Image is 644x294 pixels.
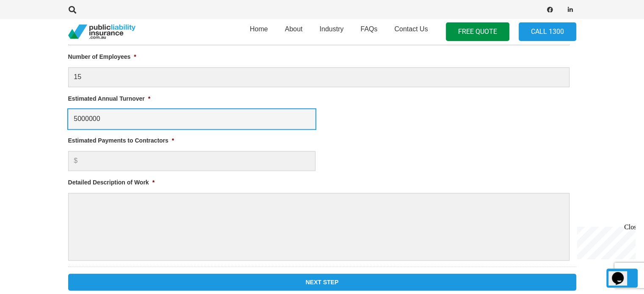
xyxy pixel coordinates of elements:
a: LinkedIn [564,4,576,16]
a: Industry [311,16,352,47]
a: pli_logotransparent [68,25,135,39]
a: Back to top [606,269,638,288]
label: Estimated Payments to Contractors [68,137,174,144]
iframe: chat widget [608,260,636,286]
span: Contact Us [394,25,428,33]
input: $ [68,151,315,171]
input: Numbers only [68,109,315,129]
a: FAQs [352,16,386,47]
a: About [276,16,311,47]
a: Call 1300 [519,22,576,41]
a: Contact Us [386,16,436,47]
span: Home [250,25,268,33]
a: FREE QUOTE [446,22,509,41]
span: Industry [319,25,343,33]
a: Search [64,6,81,14]
span: FAQs [360,25,377,33]
iframe: chat widget [574,223,636,259]
a: Home [241,16,276,47]
label: Number of Employees [68,53,136,60]
label: Detailed Description of Work [68,179,155,186]
span: About [285,25,303,33]
div: Chat live with an agent now!Close [3,3,58,61]
a: Facebook [544,4,556,16]
input: Next Step [68,274,576,291]
label: Estimated Annual Turnover [68,95,151,102]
